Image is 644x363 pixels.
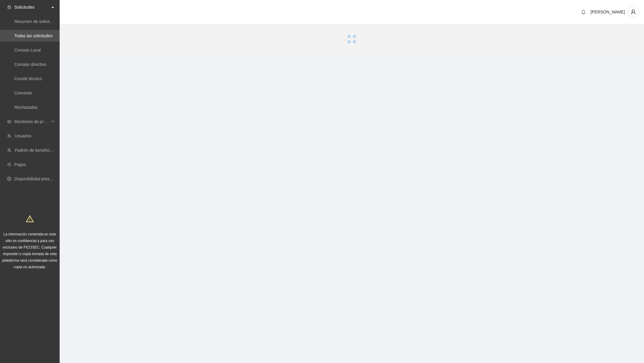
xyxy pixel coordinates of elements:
[591,10,625,14] span: [PERSON_NAME]
[14,176,65,181] a: Disponibilidad presupuestal
[2,232,58,269] span: La información contenida en este sitio es confidencial y para uso exclusivo de FICOSEC. Cualquier...
[14,19,81,24] a: Resumen de solicitudes por aprobar
[14,105,38,110] a: Rechazadas
[26,215,34,223] span: warning
[14,76,42,81] a: Comité técnico
[627,6,639,18] button: user
[15,148,59,153] a: Padrón de beneficiarios
[14,116,49,128] span: Monitoreo de proyectos
[628,9,639,15] span: user
[14,62,46,67] a: Consejo directivo
[579,10,588,14] span: bell
[14,1,49,13] span: Solicitudes
[579,7,588,17] button: bell
[14,33,52,38] a: Todas las solicitudes
[7,120,11,124] span: eye
[14,162,26,167] a: Pagos
[7,5,11,9] span: inbox
[14,48,41,52] a: Consejo Local
[14,91,32,95] a: Convenio
[15,134,31,138] a: Usuarios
